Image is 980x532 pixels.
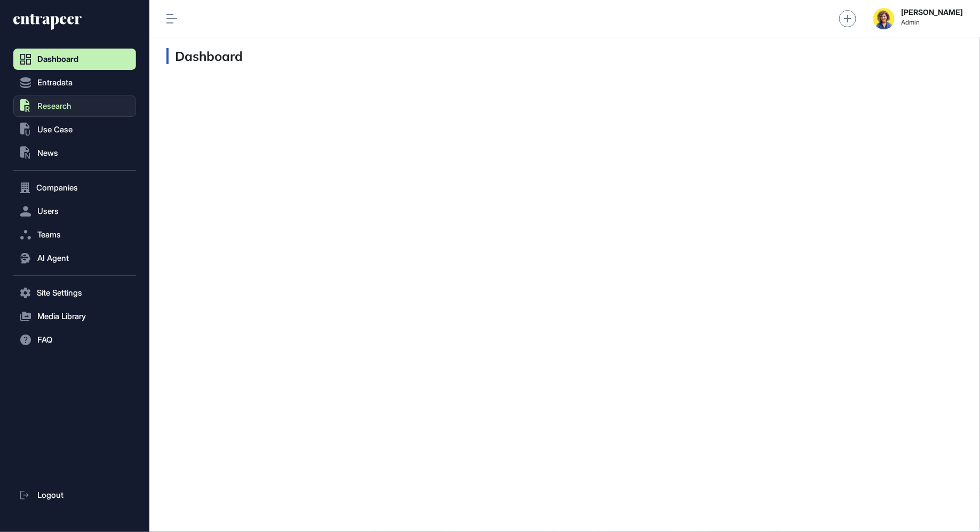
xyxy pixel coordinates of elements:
span: Teams [37,231,61,239]
span: Users [37,207,59,216]
button: Entradata [13,72,136,93]
span: Site Settings [37,289,82,297]
button: AI Agent [13,248,136,269]
span: Entradata [37,78,73,87]
img: admin-avatar [873,8,895,29]
span: News [37,149,58,157]
span: AI Agent [37,254,69,263]
button: Teams [13,224,136,245]
span: Media Library [37,312,86,321]
button: Users [13,201,136,222]
button: News [13,142,136,164]
strong: [PERSON_NAME] [901,8,963,17]
span: FAQ [37,336,52,344]
span: Research [37,102,71,110]
button: Research [13,96,136,117]
span: Use Case [37,125,73,134]
span: Logout [37,491,63,499]
a: Logout [13,485,136,506]
span: Dashboard [37,55,78,63]
span: Admin [901,19,963,26]
button: Site Settings [13,282,136,304]
a: Dashboard [13,49,136,70]
button: Companies [13,177,136,198]
button: Use Case [13,119,136,140]
button: FAQ [13,329,136,351]
h3: Dashboard [166,48,243,64]
button: Media Library [13,306,136,327]
span: Companies [36,184,78,192]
